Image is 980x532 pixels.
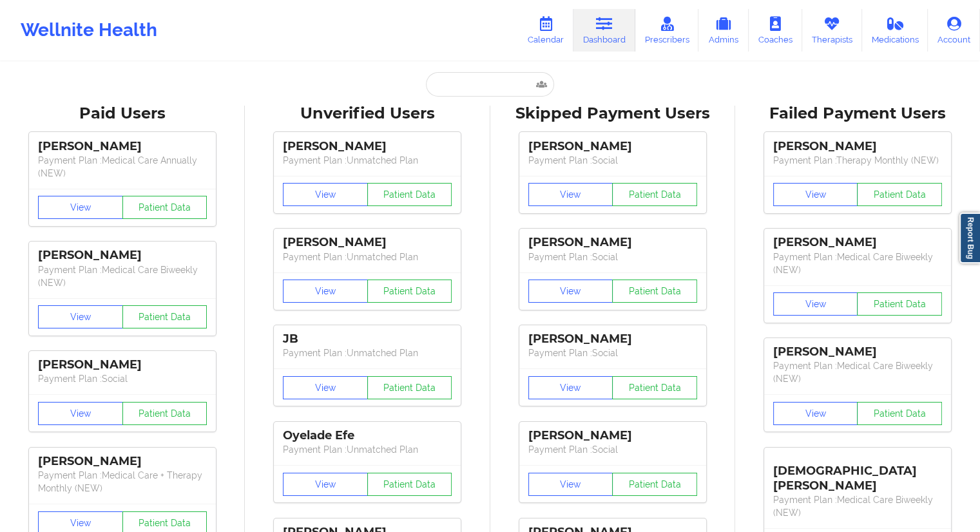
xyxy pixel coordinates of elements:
[612,183,697,206] button: Patient Data
[9,104,236,124] div: Paid Users
[528,154,697,167] p: Payment Plan : Social
[698,9,749,52] a: Admins
[122,402,207,425] button: Patient Data
[857,292,942,316] button: Patient Data
[928,9,980,52] a: Account
[528,443,697,456] p: Payment Plan : Social
[283,139,452,154] div: [PERSON_NAME]
[528,428,697,443] div: [PERSON_NAME]
[635,9,699,52] a: Prescribers
[959,213,980,263] a: Report Bug
[38,154,207,180] p: Payment Plan : Medical Care Annually (NEW)
[528,376,613,399] button: View
[773,493,942,519] p: Payment Plan : Medical Care Biweekly (NEW)
[773,139,942,154] div: [PERSON_NAME]
[612,280,697,303] button: Patient Data
[38,196,123,219] button: View
[283,443,452,456] p: Payment Plan : Unmatched Plan
[38,372,207,385] p: Payment Plan : Social
[367,473,452,496] button: Patient Data
[283,376,368,399] button: View
[518,9,573,52] a: Calendar
[38,402,123,425] button: View
[528,235,697,250] div: [PERSON_NAME]
[283,154,452,167] p: Payment Plan : Unmatched Plan
[862,9,928,52] a: Medications
[38,139,207,154] div: [PERSON_NAME]
[283,235,452,250] div: [PERSON_NAME]
[528,347,697,359] p: Payment Plan : Social
[773,292,858,316] button: View
[528,183,613,206] button: View
[38,357,207,372] div: [PERSON_NAME]
[122,305,207,328] button: Patient Data
[773,235,942,250] div: [PERSON_NAME]
[773,359,942,385] p: Payment Plan : Medical Care Biweekly (NEW)
[283,280,368,303] button: View
[283,428,452,443] div: Oyelade Efe
[499,104,726,124] div: Skipped Payment Users
[283,347,452,359] p: Payment Plan : Unmatched Plan
[749,9,802,52] a: Coaches
[528,473,613,496] button: View
[283,251,452,263] p: Payment Plan : Unmatched Plan
[773,154,942,167] p: Payment Plan : Therapy Monthly (NEW)
[857,402,942,425] button: Patient Data
[38,305,123,328] button: View
[254,104,481,124] div: Unverified Users
[802,9,862,52] a: Therapists
[367,280,452,303] button: Patient Data
[528,280,613,303] button: View
[38,248,207,263] div: [PERSON_NAME]
[528,332,697,347] div: [PERSON_NAME]
[573,9,635,52] a: Dashboard
[283,183,368,206] button: View
[773,251,942,276] p: Payment Plan : Medical Care Biweekly (NEW)
[367,376,452,399] button: Patient Data
[528,139,697,154] div: [PERSON_NAME]
[773,454,942,493] div: [DEMOGRAPHIC_DATA][PERSON_NAME]
[283,332,452,347] div: JB
[367,183,452,206] button: Patient Data
[773,183,858,206] button: View
[38,469,207,495] p: Payment Plan : Medical Care + Therapy Monthly (NEW)
[38,454,207,469] div: [PERSON_NAME]
[528,251,697,263] p: Payment Plan : Social
[612,376,697,399] button: Patient Data
[773,402,858,425] button: View
[612,473,697,496] button: Patient Data
[857,183,942,206] button: Patient Data
[122,196,207,219] button: Patient Data
[744,104,971,124] div: Failed Payment Users
[38,263,207,289] p: Payment Plan : Medical Care Biweekly (NEW)
[773,345,942,359] div: [PERSON_NAME]
[283,473,368,496] button: View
